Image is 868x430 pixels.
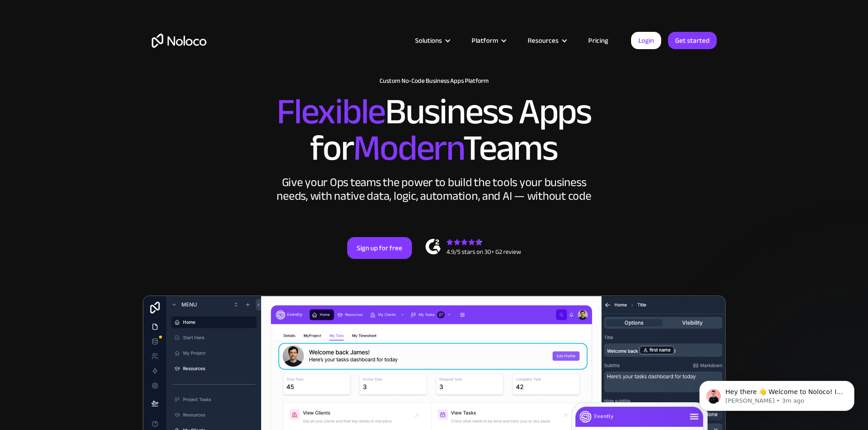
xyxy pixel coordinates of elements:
div: Platform [460,35,516,46]
a: Login [631,32,661,49]
div: Give your Ops teams the power to build the tools your business needs, with native data, logic, au... [275,176,594,203]
div: Resources [528,35,559,46]
a: Pricing [577,35,620,46]
div: Solutions [404,35,460,46]
span: Modern [353,114,463,182]
iframe: Intercom notifications message [686,362,868,425]
span: Flexible [277,78,385,146]
div: Resources [516,35,577,46]
div: Platform [472,35,498,46]
a: Sign up for free [347,237,412,259]
div: Solutions [415,35,442,46]
h2: Business Apps for Teams [152,94,717,167]
a: home [152,34,206,48]
a: Get started [668,32,717,49]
